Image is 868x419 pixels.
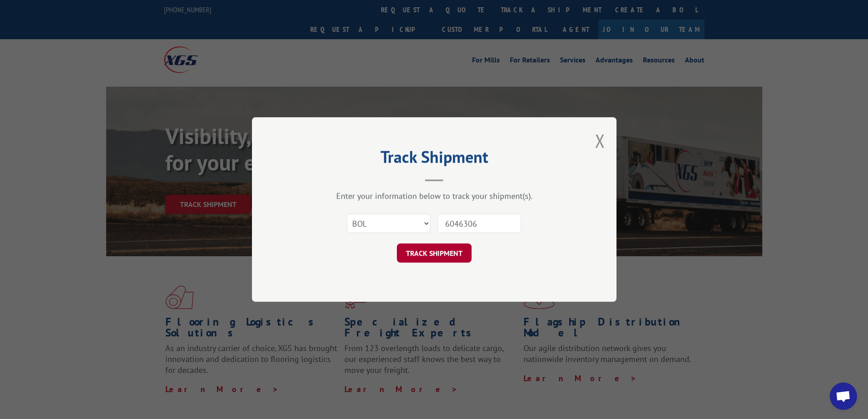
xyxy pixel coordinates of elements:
button: TRACK SHIPMENT [397,243,472,263]
input: Number(s) [437,214,521,233]
div: Open chat [830,383,857,410]
h2: Track Shipment [298,150,571,168]
div: Enter your information below to track your shipment(s). [298,191,571,201]
button: Close modal [595,129,605,153]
